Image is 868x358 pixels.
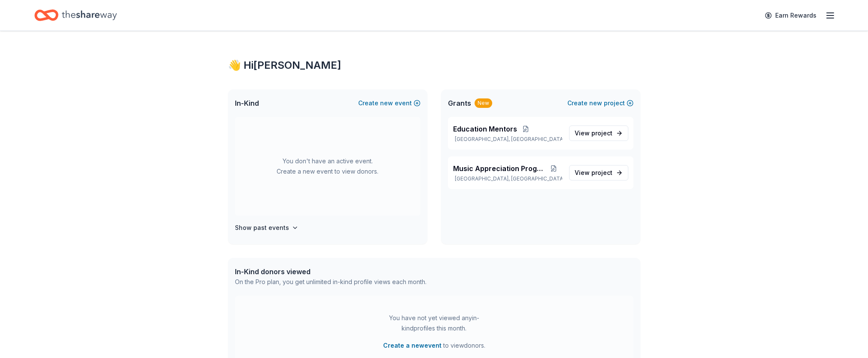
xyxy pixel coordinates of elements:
[383,340,442,351] button: Create a newevent
[235,117,420,216] div: You don't have an active event. Create a new event to view donors.
[575,128,612,138] span: View
[760,8,822,23] a: Earn Rewards
[381,313,488,334] div: You have not yet viewed any in-kind profiles this month.
[235,223,298,233] button: Show past events
[475,98,492,108] div: New
[591,129,612,137] span: project
[34,5,117,25] a: Home
[569,125,628,141] a: View project
[453,163,546,174] span: Music Appreciation Program
[567,98,633,108] button: Createnewproject
[569,165,628,181] a: View project
[228,58,640,72] div: 👋 Hi [PERSON_NAME]
[235,223,289,233] h4: Show past events
[575,168,612,178] span: View
[383,340,485,351] span: to view donors .
[453,124,517,134] span: Education Mentors
[235,98,259,108] span: In-Kind
[235,266,426,277] div: In-Kind donors viewed
[591,169,612,176] span: project
[453,175,562,182] p: [GEOGRAPHIC_DATA], [GEOGRAPHIC_DATA]
[448,98,471,108] span: Grants
[358,98,420,108] button: Createnewevent
[380,98,393,108] span: new
[589,98,602,108] span: new
[235,277,426,287] div: On the Pro plan, you get unlimited in-kind profile views each month.
[453,136,562,143] p: [GEOGRAPHIC_DATA], [GEOGRAPHIC_DATA]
